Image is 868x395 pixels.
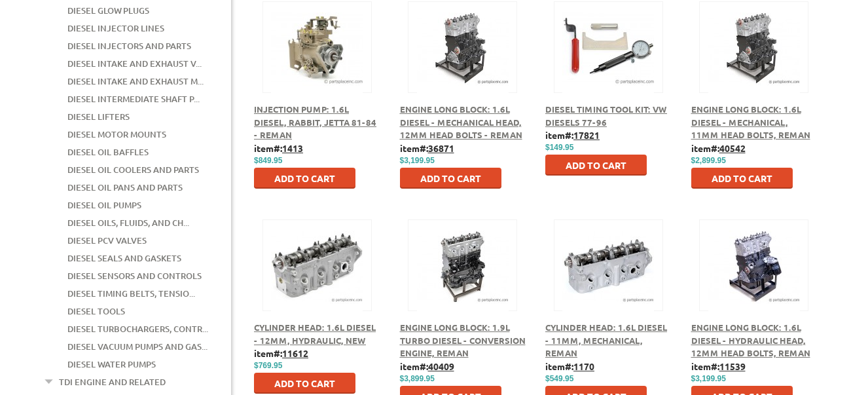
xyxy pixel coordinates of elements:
[67,303,125,320] a: Diesel Tools
[67,267,202,284] a: Diesel Sensors and Controls
[254,347,308,359] b: item#:
[67,37,191,54] a: Diesel Injectors and Parts
[566,159,626,171] span: Add to Cart
[428,142,454,154] u: 36871
[254,103,376,140] a: Injection Pump: 1.6L Diesel, Rabbit, Jetta 81-84 - Reman
[400,322,526,358] a: Engine Long Block: 1.9L Turbo Diesel - Conversion Engine, Reman
[254,156,282,165] span: $849.95
[400,156,435,165] span: $3,199.95
[573,360,594,372] u: 1170
[274,377,335,389] span: Add to Cart
[67,73,204,90] a: Diesel Intake and Exhaust M...
[254,373,355,394] button: Add to Cart
[545,322,667,358] a: Cylinder Head: 1.6L Diesel - 11mm, Mechanical, Reman
[282,142,303,154] u: 1413
[67,338,208,355] a: Diesel Vacuum Pumps and Gas...
[691,322,810,358] a: Engine Long Block: 1.6L Diesel - Hydraulic Head, 12mm Head Bolts, Reman
[67,232,147,249] a: Diesel PCV Valves
[400,360,454,372] b: item#:
[691,142,746,154] b: item#:
[59,373,166,390] a: TDI Engine and Related
[67,356,156,373] a: Diesel Water Pumps
[67,161,199,178] a: Diesel Oil Coolers and Parts
[67,20,164,37] a: Diesel Injector Lines
[545,103,667,128] a: Diesel Timing Tool Kit: VW Diesels 77-96
[400,374,435,383] span: $3,899.95
[254,322,376,346] a: Cylinder Head: 1.6L Diesel - 12mm, Hydraulic, New
[545,374,573,383] span: $549.95
[691,360,746,372] b: item#:
[719,142,746,154] u: 40542
[282,347,308,359] u: 11612
[400,142,454,154] b: item#:
[67,285,195,302] a: Diesel Timing Belts, Tensio...
[712,172,772,184] span: Add to Cart
[573,129,600,141] u: 17821
[691,168,793,189] button: Add to Cart
[67,143,149,160] a: Diesel Oil Baffles
[400,168,501,189] button: Add to Cart
[254,142,303,154] b: item#:
[545,360,594,372] b: item#:
[67,55,202,72] a: Diesel Intake and Exhaust V...
[274,172,335,184] span: Add to Cart
[67,179,183,196] a: Diesel Oil Pans and Parts
[691,374,726,383] span: $3,199.95
[400,103,522,140] a: Engine Long Block: 1.6L Diesel - Mechanical Head, 12mm Head Bolts - Reman
[67,2,149,19] a: Diesel Glow Plugs
[545,143,573,152] span: $149.95
[545,129,600,141] b: item#:
[67,197,141,214] a: Diesel Oil Pumps
[67,108,130,125] a: Diesel Lifters
[420,172,481,184] span: Add to Cart
[67,250,181,267] a: Diesel Seals and Gaskets
[545,155,647,176] button: Add to Cart
[67,214,189,231] a: Diesel Oils, Fluids, and Ch...
[691,103,810,140] a: Engine Long Block: 1.6L Diesel - Mechanical, 11mm Head Bolts, Reman
[719,360,746,372] u: 11539
[254,168,355,189] button: Add to Cart
[67,90,200,107] a: Diesel Intermediate Shaft P...
[67,320,208,337] a: Diesel Turbochargers, Contr...
[428,360,454,372] u: 40409
[254,361,282,370] span: $769.95
[691,156,726,165] span: $2,899.95
[67,126,166,143] a: Diesel Motor Mounts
